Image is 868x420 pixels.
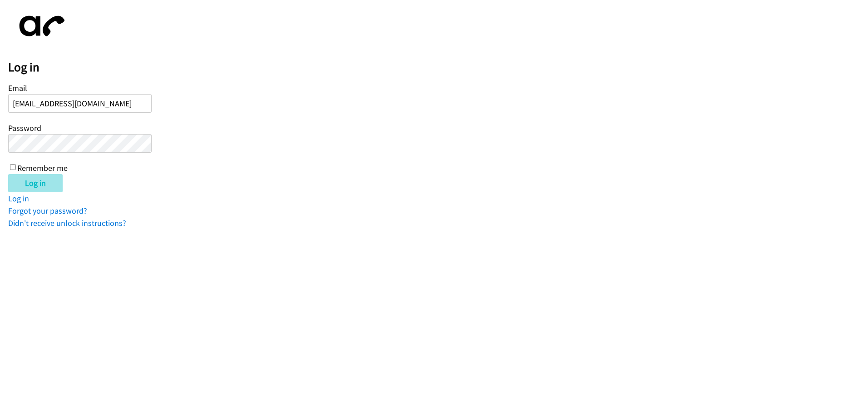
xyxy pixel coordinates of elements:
a: Forgot your password? [8,205,87,216]
input: Log in [8,174,63,192]
label: Password [8,123,41,133]
a: Didn't receive unlock instructions? [8,218,126,228]
a: Log in [8,193,29,204]
label: Email [8,83,27,93]
label: Remember me [17,163,68,173]
h2: Log in [8,60,868,75]
img: aphone-8a226864a2ddd6a5e75d1ebefc011f4aa8f32683c2d82f3fb0802fe031f96514.svg [8,8,72,44]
